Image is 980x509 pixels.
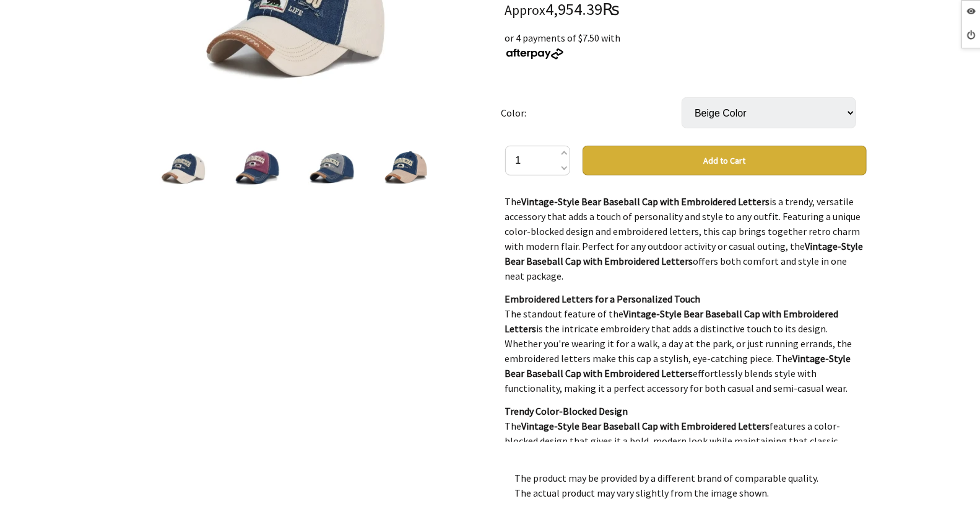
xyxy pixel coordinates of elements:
button: Add to Cart [583,146,867,175]
p: The standout feature of the is the intricate embroidery that adds a distinctive touch to its desi... [505,291,867,396]
strong: Embroidered Letters for a Personalized Touch [505,293,701,305]
strong: Vintage-Style Bear Baseball Cap with Embroidered Letters [522,195,770,208]
small: Approx [505,2,546,19]
strong: Vintage-Style Bear Baseball Cap with Embroidered Letters [505,352,851,379]
img: Afterpay [505,48,565,60]
img: Vintage-Style Bear Baseball Cap [160,143,207,190]
img: Vintage-Style Bear Baseball Cap [308,143,355,190]
div: or 4 payments of $7.50 with [505,30,867,60]
p: The product may be provided by a different brand of comparable quality. The actual product may va... [515,471,857,500]
strong: Vintage-Style Bear Baseball Cap with Embroidered Letters [522,420,770,432]
img: Vintage-Style Bear Baseball Cap [234,143,281,190]
img: Vintage-Style Bear Baseball Cap [383,143,430,190]
strong: Trendy Color-Blocked Design [505,405,628,417]
strong: Vintage-Style Bear Baseball Cap with Embroidered Letters [505,308,839,335]
p: The is a trendy, versatile accessory that adds a touch of personality and style to any outfit. Fe... [505,194,867,283]
td: Color: [501,80,682,146]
